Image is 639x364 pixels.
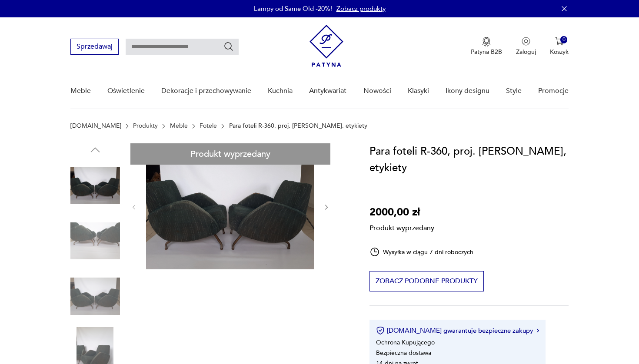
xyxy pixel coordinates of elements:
a: Ikona medaluPatyna B2B [471,37,502,56]
div: Wysyłka w ciągu 7 dni roboczych [369,247,474,257]
a: Produkty [133,122,158,129]
img: Ikona certyfikatu [376,326,385,335]
p: Lampy od Same Old -20%! [254,4,332,13]
a: [DOMAIN_NAME] [70,122,121,129]
img: Ikona strzałki w prawo [536,328,539,333]
a: Oświetlenie [107,74,145,108]
a: Meble [170,122,188,129]
a: Promocje [538,74,569,108]
a: Sprzedawaj [70,44,119,50]
a: Nowości [363,74,391,108]
button: Sprzedawaj [70,39,119,55]
a: Antykwariat [309,74,346,108]
a: Meble [70,74,91,108]
p: Para foteli R-360, proj. [PERSON_NAME], etykiety [229,122,367,129]
a: Klasyki [408,74,429,108]
h1: Para foteli R-360, proj. [PERSON_NAME], etykiety [369,143,569,176]
li: Ochrona Kupującego [376,338,435,347]
img: Ikonka użytkownika [522,37,530,46]
button: Szukaj [223,41,234,52]
a: Style [506,74,522,108]
p: Koszyk [550,48,569,56]
img: Ikona koszyka [555,37,564,46]
img: Patyna - sklep z meblami i dekoracjami vintage [310,25,343,67]
button: Zaloguj [516,37,536,56]
p: Patyna B2B [471,48,502,56]
button: [DOMAIN_NAME] gwarantuje bezpieczne zakupy [376,326,539,335]
div: 0 [560,36,568,43]
li: Bezpieczna dostawa [376,349,431,357]
a: Kuchnia [268,74,293,108]
p: 2000,00 zł [369,204,434,221]
button: Patyna B2B [471,37,502,56]
p: Zaloguj [516,48,536,56]
a: Ikony designu [446,74,489,108]
p: Produkt wyprzedany [369,221,434,233]
button: 0Koszyk [550,37,569,56]
a: Fotele [200,122,217,129]
button: Zobacz podobne produkty [369,271,484,291]
a: Dekoracje i przechowywanie [161,74,251,108]
img: Ikona medalu [482,37,491,46]
a: Zobacz produkty [336,4,386,13]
